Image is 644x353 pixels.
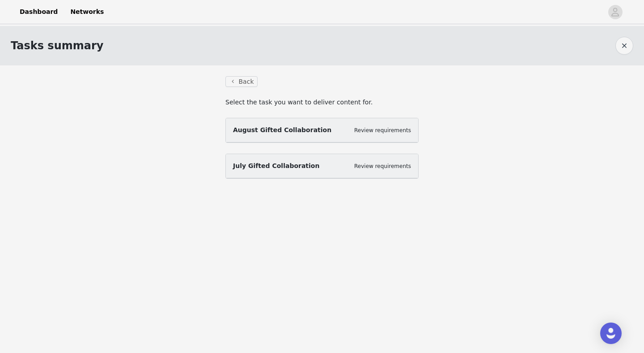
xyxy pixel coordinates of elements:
[225,76,258,87] button: Back
[11,38,103,54] h1: Tasks summary
[354,127,411,133] a: Review requirements
[233,126,331,133] span: August Gifted Collaboration
[233,162,319,169] span: July Gifted Collaboration
[611,5,619,19] div: avatar
[225,98,419,107] p: Select the task you want to deliver content for.
[600,323,622,344] div: Open Intercom Messenger
[354,163,411,169] a: Review requirements
[65,2,109,22] a: Networks
[14,2,63,22] a: Dashboard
